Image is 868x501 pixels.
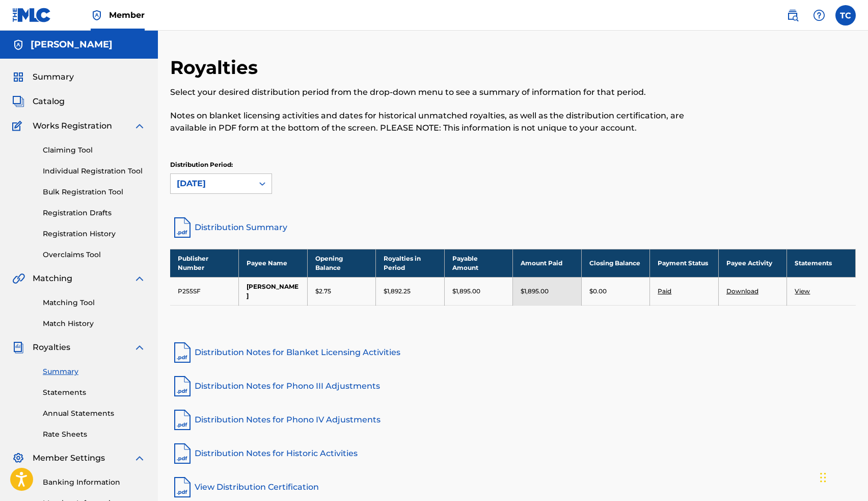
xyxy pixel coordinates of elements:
[33,452,105,464] span: Member Settings
[33,120,112,132] span: Works Registration
[31,39,113,51] h5: THOMAS CROCKROM
[521,287,549,296] p: $1,895.00
[787,249,856,277] th: Statements
[170,475,856,499] a: View Distribution Certification
[384,287,411,296] p: $1,892.25
[33,95,65,108] span: Catalog
[33,272,72,285] span: Matching
[170,441,856,466] a: Distribution Notes for Historic Activities
[43,145,146,156] a: Claiming Tool
[307,249,376,277] th: Opening Balance
[91,9,103,21] img: Top Rightsholder
[43,297,146,308] a: Matching Tool
[170,249,239,277] th: Publisher Number
[43,366,146,377] a: Summary
[12,452,24,464] img: Member Settings
[43,229,146,239] a: Registration History
[33,71,74,83] span: Summary
[726,287,758,295] a: Download
[809,5,829,26] div: Help
[170,56,263,79] h2: Royalties
[43,249,146,260] a: Overclaims Tool
[170,277,239,305] td: P255SF
[109,9,145,21] span: Member
[170,441,195,466] img: pdf
[12,8,51,22] img: MLC Logo
[658,287,671,295] a: Paid
[43,318,146,329] a: Match History
[133,120,146,132] img: expand
[170,374,195,398] img: pdf
[133,341,146,354] img: expand
[820,462,826,493] div: Drag
[12,272,25,285] img: Matching
[133,452,146,464] img: expand
[43,166,146,177] a: Individual Registration Tool
[315,287,331,296] p: $2.75
[513,249,582,277] th: Amount Paid
[376,249,445,277] th: Royalties in Period
[170,408,856,432] a: Distribution Notes for Phono IV Adjustments
[170,340,195,365] img: pdf
[589,287,607,296] p: $0.00
[170,160,272,169] p: Distribution Period:
[12,71,24,83] img: Summary
[33,341,70,354] span: Royalties
[12,95,65,108] a: CatalogCatalog
[170,215,195,240] img: distribution-summary-pdf
[170,374,856,398] a: Distribution Notes for Phono III Adjustments
[170,215,856,240] a: Distribution Summary
[581,249,650,277] th: Closing Balance
[12,39,24,51] img: Accounts
[12,95,24,108] img: Catalog
[835,5,856,26] div: User Menu
[650,249,719,277] th: Payment Status
[817,452,868,501] iframe: Chat Widget
[170,475,195,499] img: pdf
[43,208,146,218] a: Registration Drafts
[839,335,868,417] iframe: Resource Center
[786,9,799,21] img: search
[239,277,308,305] td: [PERSON_NAME]
[452,287,480,296] p: $1,895.00
[170,86,698,98] p: Select your desired distribution period from the drop-down menu to see a summary of information f...
[170,408,195,432] img: pdf
[43,477,146,488] a: Banking Information
[12,71,74,83] a: SummarySummary
[43,187,146,197] a: Bulk Registration Tool
[12,120,25,132] img: Works Registration
[43,387,146,398] a: Statements
[170,110,698,134] p: Notes on blanket licensing activities and dates for historical unmatched royalties, as well as th...
[782,5,803,26] a: Public Search
[718,249,787,277] th: Payee Activity
[813,9,825,21] img: help
[43,408,146,419] a: Annual Statements
[177,178,247,190] div: [DATE]
[444,249,513,277] th: Payable Amount
[43,429,146,440] a: Rate Sheets
[795,287,810,295] a: View
[133,272,146,285] img: expand
[12,341,24,354] img: Royalties
[170,340,856,365] a: Distribution Notes for Blanket Licensing Activities
[239,249,308,277] th: Payee Name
